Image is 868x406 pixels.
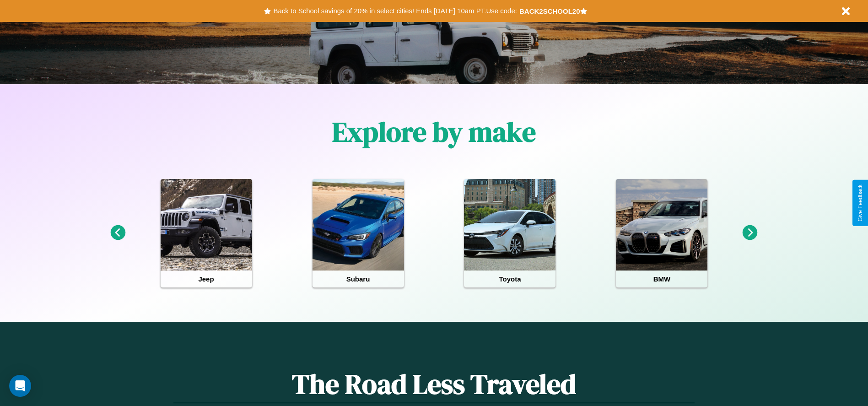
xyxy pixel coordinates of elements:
h4: Toyota [464,271,555,287]
h4: Jeep [161,271,252,287]
div: Give Feedback [857,184,863,222]
b: BACK2SCHOOL20 [519,7,580,15]
h1: Explore by make [332,113,536,151]
h1: The Road Less Traveled [173,365,694,403]
button: Back to School savings of 20% in select cities! Ends [DATE] 10am PT.Use code: [271,5,519,17]
h4: BMW [616,271,707,287]
div: Open Intercom Messenger [9,375,31,397]
h4: Subaru [313,271,404,287]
